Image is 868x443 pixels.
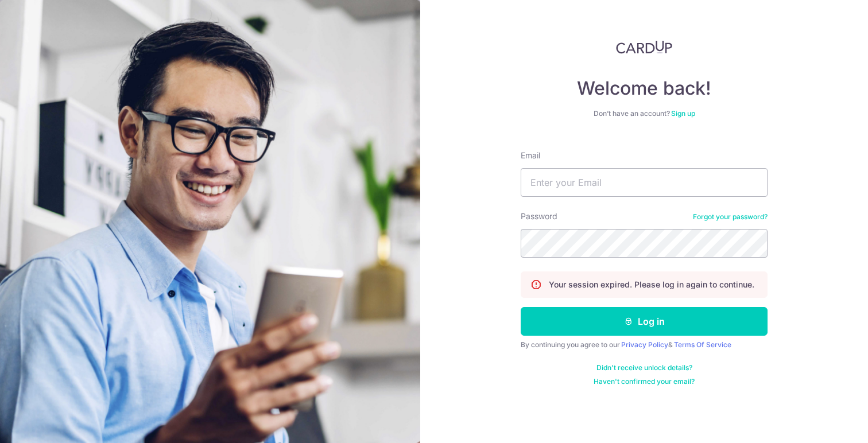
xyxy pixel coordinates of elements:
[521,211,557,222] label: Password
[594,377,695,386] a: Haven't confirmed your email?
[674,340,731,349] a: Terms Of Service
[521,150,540,161] label: Email
[521,340,768,349] div: By continuing you agree to our &
[621,340,668,349] a: Privacy Policy
[521,307,768,336] button: Log in
[671,109,695,118] a: Sign up
[693,212,768,222] a: Forgot your password?
[521,77,768,100] h4: Welcome back!
[521,109,768,118] div: Don’t have an account?
[521,168,768,197] input: Enter your Email
[549,279,754,290] p: Your session expired. Please log in again to continue.
[596,363,692,372] a: Didn't receive unlock details?
[616,40,672,54] img: CardUp Logo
